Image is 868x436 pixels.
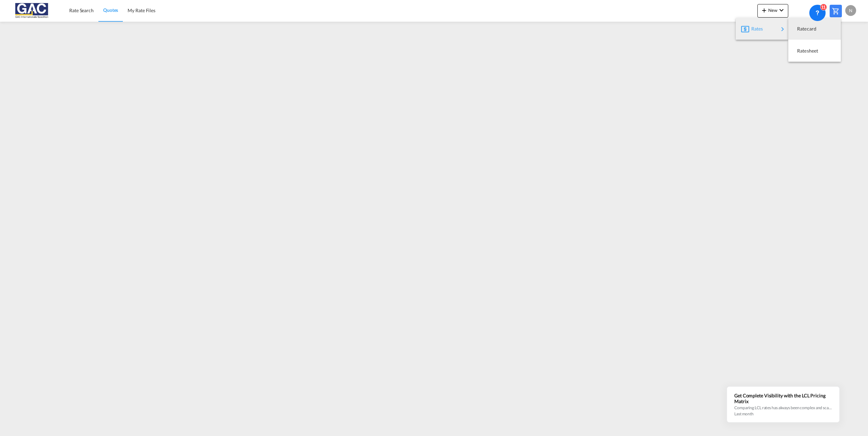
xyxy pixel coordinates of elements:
div: Ratesheet [794,42,835,59]
div: Ratecard [794,20,835,37]
span: Ratecard [797,22,805,36]
span: Rates [751,22,759,36]
md-icon: icon-chevron-right [778,25,787,33]
span: Ratesheet [797,44,805,58]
